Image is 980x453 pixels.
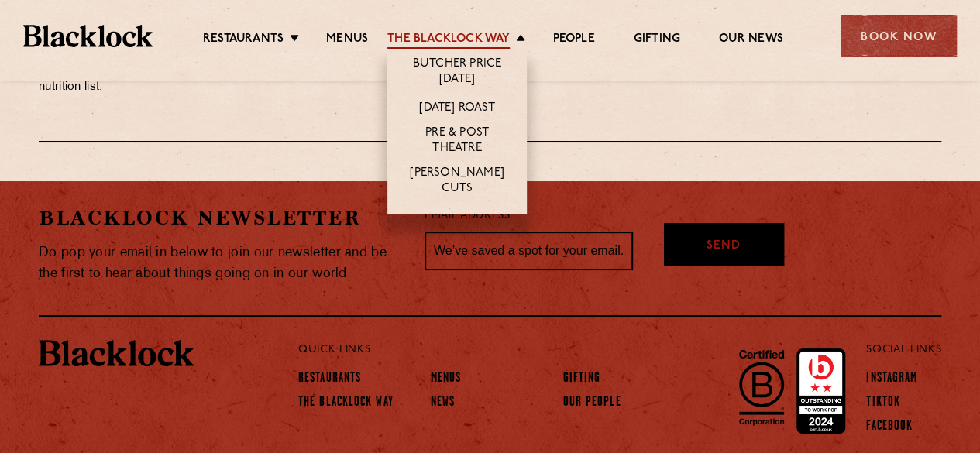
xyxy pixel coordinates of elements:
p: Social Links [866,340,941,360]
div: Book Now [841,15,957,57]
a: [DATE] Roast [419,101,494,118]
a: Menus [431,371,462,388]
span: Send [707,238,741,256]
a: Restaurants [298,371,361,388]
h2: Blacklock Newsletter [39,204,401,232]
a: The Blacklock Way [387,32,510,49]
p: Quick Links [298,340,815,360]
a: The Blacklock Way [298,395,394,412]
a: Gifting [562,371,600,388]
a: Menus [326,32,368,49]
a: Restaurants [203,32,284,49]
img: B-Corp-Logo-Black-RGB.svg [730,341,793,434]
a: Our People [562,395,621,412]
a: Facebook [866,419,913,436]
a: Gifting [634,32,680,49]
a: Instagram [866,371,917,388]
label: Email Address [425,208,510,225]
a: Pre & Post Theatre [403,125,511,158]
a: [PERSON_NAME] Cuts [403,166,511,198]
img: BL_Textured_Logo-footer-cropped.svg [23,25,153,46]
img: BL_Textured_Logo-footer-cropped.svg [39,340,194,366]
a: Our News [719,32,783,49]
a: People [552,32,594,49]
input: We’ve saved a spot for your email... [425,232,633,270]
a: Butcher Price [DATE] [403,57,511,89]
img: Accred_2023_2star.png [796,348,845,434]
p: Do pop your email in below to join our newsletter and be the first to hear about things going on ... [39,242,401,284]
a: News [431,395,455,412]
a: TikTok [866,395,900,412]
